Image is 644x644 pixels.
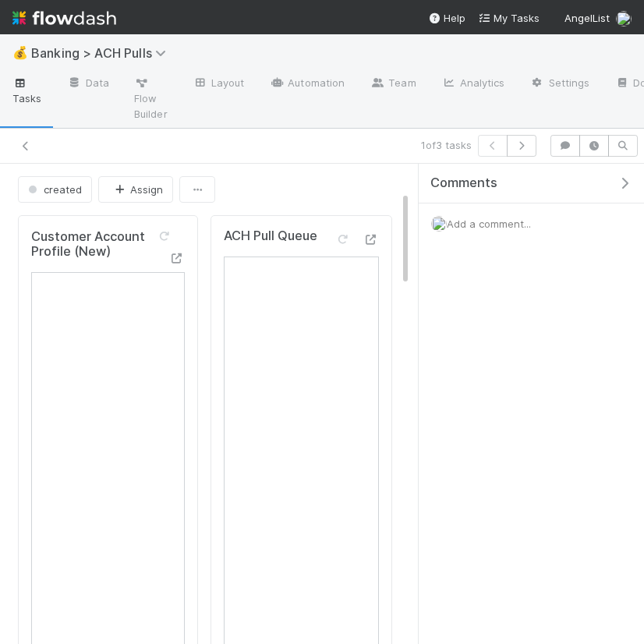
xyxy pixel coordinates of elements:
a: My Tasks [478,10,540,26]
a: Team [357,72,428,97]
img: logo-inverted-e16ddd16eac7371096b0.svg [12,5,116,31]
span: Add a comment... [447,218,531,230]
button: Assign [98,176,173,203]
a: Settings [518,72,603,97]
a: Flow Builder [122,72,180,128]
div: Help [428,10,465,26]
a: Data [55,72,122,97]
a: Analytics [429,72,518,97]
span: Flow Builder [134,75,168,122]
span: created [25,183,82,196]
a: Automation [257,72,357,97]
span: Banking > ACH Pulls [31,45,174,61]
a: Layout [180,72,257,97]
span: AngelList [564,12,610,24]
span: My Tasks [478,12,540,24]
span: 1 of 3 tasks [421,137,472,153]
h5: Customer Account Profile (New) [31,229,157,260]
span: 💰 [12,46,28,59]
span: Tasks [12,75,42,106]
img: avatar_eacbd5bb-7590-4455-a9e9-12dcb5674423.png [431,216,447,232]
img: avatar_eacbd5bb-7590-4455-a9e9-12dcb5674423.png [616,11,632,27]
button: created [18,176,92,203]
span: Comments [430,175,497,191]
h5: ACH Pull Queue [224,228,317,244]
